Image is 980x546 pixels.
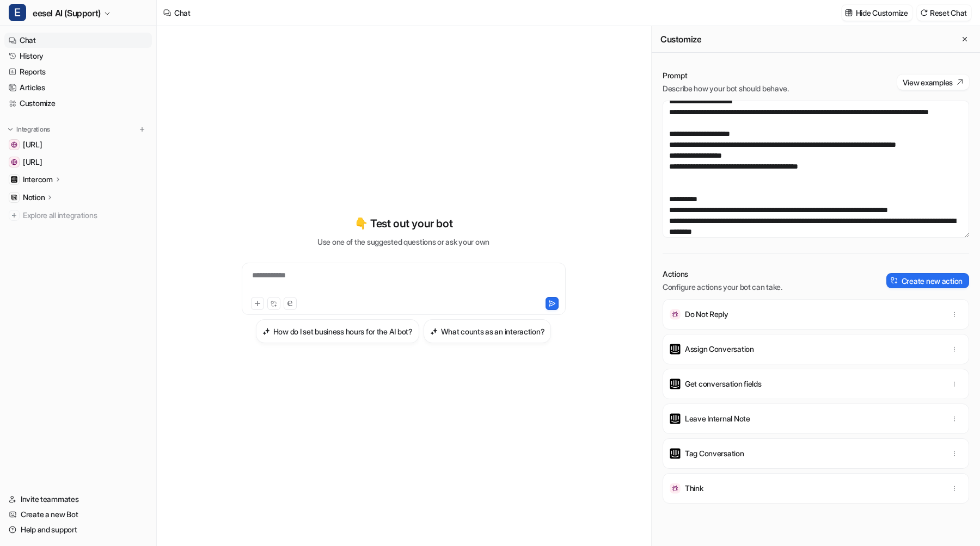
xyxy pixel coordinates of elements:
[920,9,928,17] img: reset
[23,174,53,185] p: Intercom
[354,215,452,232] p: 👇 Test out your bot
[4,154,152,170] a: docs.eesel.ai[URL]
[856,7,908,18] p: Hide Customize
[663,70,789,81] p: Prompt
[4,64,152,79] a: Reports
[897,75,969,90] button: View examples
[4,80,152,95] a: Articles
[917,5,971,21] button: Reset Chat
[4,492,152,507] a: Invite teammates
[685,379,762,389] p: Get conversation fields
[958,33,971,46] button: Close flyout
[891,277,898,284] img: create-action-icon.svg
[317,236,489,247] p: Use one of the suggested questions or ask your own
[842,5,912,21] button: Hide Customize
[4,208,152,223] a: Explore all integrations
[11,176,17,183] img: Intercom
[4,33,152,48] a: Chat
[430,327,438,336] img: What counts as an interaction?
[9,4,26,21] span: E
[23,192,45,203] p: Notion
[660,34,701,45] h2: Customize
[11,194,17,201] img: Notion
[11,159,17,165] img: docs.eesel.ai
[262,327,270,336] img: How do I set business hours for the AI bot?
[273,326,413,337] h3: How do I set business hours for the AI bot?
[685,483,703,494] p: Think
[9,210,20,221] img: explore all integrations
[23,139,42,150] span: [URL]
[886,273,969,288] button: Create new action
[670,448,681,459] img: Tag Conversation icon
[4,507,152,522] a: Create a new Bot
[7,126,14,133] img: expand menu
[33,5,101,21] span: eesel AI (Support)
[11,141,17,148] img: www.eesel.ai
[174,7,191,18] div: Chat
[685,344,754,355] p: Assign Conversation
[4,48,152,64] a: History
[138,126,146,133] img: menu_add.svg
[685,448,744,459] p: Tag Conversation
[4,522,152,537] a: Help and support
[441,326,545,337] h3: What counts as an interaction?
[670,483,681,494] img: Think icon
[670,344,681,355] img: Assign Conversation icon
[845,9,853,17] img: customize
[4,96,152,111] a: Customize
[4,137,152,152] a: www.eesel.ai[URL]
[663,269,782,280] p: Actions
[663,83,789,94] p: Describe how your bot should behave.
[16,125,50,134] p: Integrations
[23,157,42,167] span: [URL]
[663,282,782,293] p: Configure actions your bot can take.
[256,319,419,343] button: How do I set business hours for the AI bot?How do I set business hours for the AI bot?
[23,207,148,224] span: Explore all integrations
[685,413,750,424] p: Leave Internal Note
[685,309,728,320] p: Do Not Reply
[424,319,552,343] button: What counts as an interaction?What counts as an interaction?
[670,309,681,320] img: Do Not Reply icon
[4,124,53,135] button: Integrations
[670,379,681,389] img: Get conversation fields icon
[670,413,681,424] img: Leave Internal Note icon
